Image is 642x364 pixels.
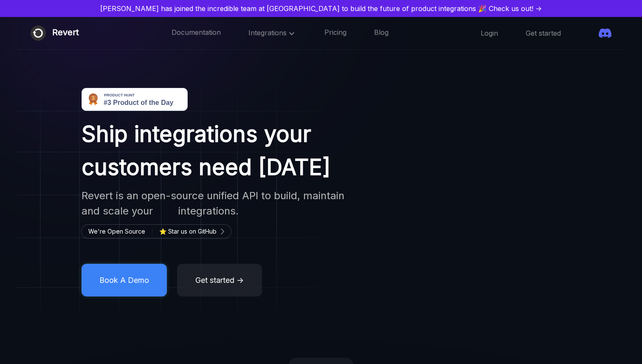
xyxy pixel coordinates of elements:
a: ⭐ Star us on GitHub [159,226,223,237]
button: Get started → [177,264,262,296]
img: image [15,86,321,310]
img: Revert logo [31,25,46,41]
h1: Ship integrations your customers need [DATE] [82,118,348,184]
a: [PERSON_NAME] has joined the incredible team at [GEOGRAPHIC_DATA] to build the future of product ... [3,3,639,14]
button: Book A Demo [82,264,167,296]
span: Integrations [248,28,297,37]
a: Login [481,28,498,38]
h2: Revert is an open-source unified API to build, maintain and scale your integrations. [82,188,348,219]
a: Pricing [324,28,346,39]
a: Get started [526,28,561,38]
img: Revert - Open-source unified API to build product integrations | Product Hunt [82,88,188,111]
a: Documentation [172,28,221,39]
a: Blog [374,28,389,39]
div: Revert [52,25,79,41]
